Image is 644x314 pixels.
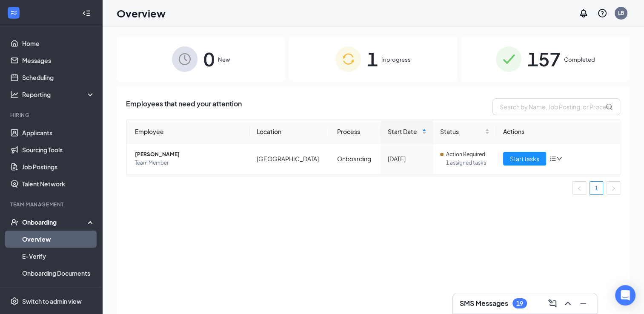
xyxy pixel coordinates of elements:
th: Location [250,120,330,143]
a: Onboarding Documents [22,265,95,282]
li: Previous Page [572,181,586,195]
svg: Settings [10,297,19,305]
span: [PERSON_NAME] [135,150,243,159]
th: Process [330,120,381,143]
div: 19 [516,300,523,307]
td: [GEOGRAPHIC_DATA] [250,143,330,174]
li: Next Page [607,181,620,195]
a: Activity log [22,282,95,299]
svg: Notifications [578,8,589,18]
div: Switch to admin view [22,297,82,305]
span: Start tasks [510,154,539,163]
span: 0 [203,44,215,74]
h1: Overview [117,6,166,20]
a: Home [22,35,95,52]
input: Search by Name, Job Posting, or Process [492,98,620,115]
span: left [577,186,582,191]
div: Onboarding [22,218,88,226]
svg: Minimize [578,298,588,308]
span: Status [440,127,484,136]
span: bars [550,155,556,162]
svg: QuestionInfo [597,8,607,18]
a: Applicants [22,124,95,141]
button: Start tasks [503,152,546,166]
span: New [218,55,230,64]
button: ComposeMessage [546,297,559,310]
div: Reporting [22,90,95,99]
span: down [556,156,562,162]
svg: ChevronUp [563,298,573,308]
div: Open Intercom Messenger [615,285,635,305]
span: Employees that need your attention [126,98,242,115]
svg: Collapse [82,9,91,17]
svg: ComposeMessage [547,298,558,308]
li: 1 [590,181,603,195]
a: Talent Network [22,175,95,192]
button: left [572,181,586,195]
div: Hiring [10,111,93,119]
span: Completed [564,55,595,64]
span: 1 [367,44,378,74]
a: E-Verify [22,248,95,265]
a: Scheduling [22,69,95,86]
svg: UserCheck [10,218,19,226]
span: In progress [381,55,411,64]
h3: SMS Messages [460,299,508,308]
svg: Analysis [10,90,19,99]
span: 1 assigned tasks [446,159,490,167]
button: Minimize [576,297,590,310]
a: 1 [590,182,603,194]
td: Onboarding [330,143,381,174]
a: Sourcing Tools [22,141,95,158]
a: Job Postings [22,158,95,175]
div: Team Management [10,201,93,208]
th: Status [433,120,497,143]
span: Start Date [388,127,420,136]
th: Actions [496,120,620,143]
div: LB [618,9,624,17]
div: [DATE] [388,154,426,163]
svg: WorkstreamLogo [9,9,18,17]
span: 157 [527,44,561,74]
a: Overview [22,231,95,248]
button: ChevronUp [561,297,575,310]
a: Messages [22,52,95,69]
span: Team Member [135,159,243,167]
th: Employee [126,120,250,143]
button: right [607,181,620,195]
span: right [611,186,616,191]
span: Action Required [446,150,485,159]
